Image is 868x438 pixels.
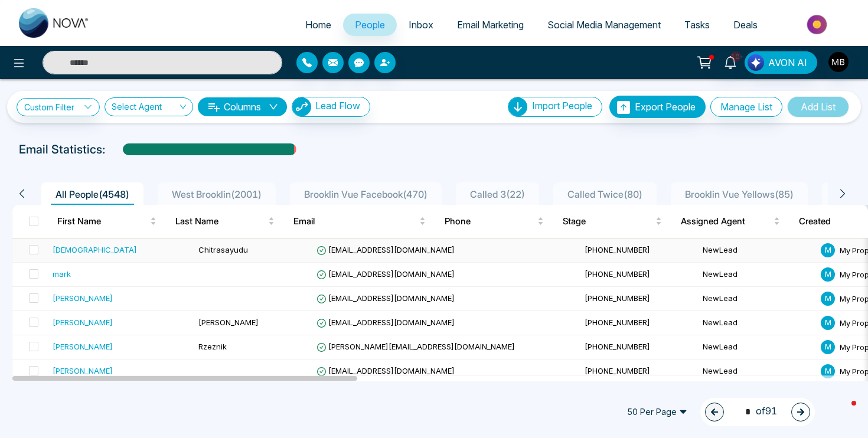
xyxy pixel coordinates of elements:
[748,54,764,71] img: Lead Flow
[585,366,650,375] span: [PHONE_NUMBER]
[316,293,455,303] span: [EMAIL_ADDRESS][DOMAIN_NAME]
[53,341,113,352] div: [PERSON_NAME]
[293,214,417,228] span: Email
[698,335,816,359] td: NewLead
[198,318,259,327] span: [PERSON_NAME]
[698,359,816,384] td: NewLead
[730,51,741,62] span: 10+
[293,14,343,36] a: Home
[397,14,445,36] a: Inbox
[710,97,782,117] button: Manage List
[585,245,650,254] span: [PHONE_NUMBER]
[198,245,248,254] span: Chitrasayudu
[53,292,113,304] div: [PERSON_NAME]
[48,205,166,238] th: First Name
[821,340,835,354] span: M
[828,52,849,72] img: User Avatar
[166,205,284,238] th: Last Name
[269,102,278,112] span: down
[698,311,816,335] td: NewLead
[698,263,816,287] td: NewLead
[435,205,553,238] th: Phone
[292,97,370,117] button: Lead Flow
[828,398,856,426] iframe: Intercom live chat
[536,14,673,36] a: Social Media Management
[821,316,835,330] span: M
[19,140,105,158] p: Email Statistics:
[316,366,455,375] span: [EMAIL_ADDRESS][DOMAIN_NAME]
[619,403,696,421] span: 50 Per Page
[198,342,227,351] span: Rzeznik
[821,267,835,282] span: M
[585,318,650,327] span: [PHONE_NUMBER]
[609,96,706,118] button: Export People
[19,8,90,38] img: Nova CRM Logo
[821,292,835,306] span: M
[563,188,647,200] span: Called Twice ( 80 )
[821,243,835,257] span: M
[445,14,536,36] a: Email Marketing
[547,19,661,31] span: Social Media Management
[17,98,100,116] a: Custom Filter
[355,19,385,31] span: People
[722,14,769,36] a: Deals
[284,205,435,238] th: Email
[57,214,148,228] span: First Name
[53,244,137,256] div: [DEMOGRAPHIC_DATA]
[315,100,360,112] span: Lead Flow
[821,364,835,378] span: M
[316,342,515,351] span: [PERSON_NAME][EMAIL_ADDRESS][DOMAIN_NAME]
[745,51,817,74] button: AVON AI
[316,245,455,254] span: [EMAIL_ADDRESS][DOMAIN_NAME]
[287,97,370,117] a: Lead FlowLead Flow
[673,14,722,36] a: Tasks
[585,269,650,279] span: [PHONE_NUMBER]
[316,269,455,279] span: [EMAIL_ADDRESS][DOMAIN_NAME]
[409,19,433,31] span: Inbox
[457,19,524,31] span: Email Marketing
[53,365,113,377] div: [PERSON_NAME]
[292,97,311,116] img: Lead Flow
[553,205,671,238] th: Stage
[635,101,696,113] span: Export People
[305,19,331,31] span: Home
[51,188,134,200] span: All People ( 4548 )
[316,318,455,327] span: [EMAIL_ADDRESS][DOMAIN_NAME]
[684,19,710,31] span: Tasks
[768,55,807,70] span: AVON AI
[445,214,535,228] span: Phone
[775,11,861,38] img: Market-place.gif
[175,214,266,228] span: Last Name
[733,19,758,31] span: Deals
[680,188,798,200] span: Brooklin Vue Yellows ( 85 )
[299,188,432,200] span: Brooklin Vue Facebook ( 470 )
[465,188,530,200] span: Called 3 ( 22 )
[167,188,266,200] span: West Brooklin ( 2001 )
[738,404,777,420] span: of 91
[698,287,816,311] td: NewLead
[53,268,71,280] div: mark
[53,316,113,328] div: [PERSON_NAME]
[198,97,287,116] button: Columnsdown
[698,238,816,263] td: NewLead
[681,214,771,228] span: Assigned Agent
[343,14,397,36] a: People
[532,100,592,112] span: Import People
[716,51,745,72] a: 10+
[585,342,650,351] span: [PHONE_NUMBER]
[585,293,650,303] span: [PHONE_NUMBER]
[563,214,653,228] span: Stage
[671,205,789,238] th: Assigned Agent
